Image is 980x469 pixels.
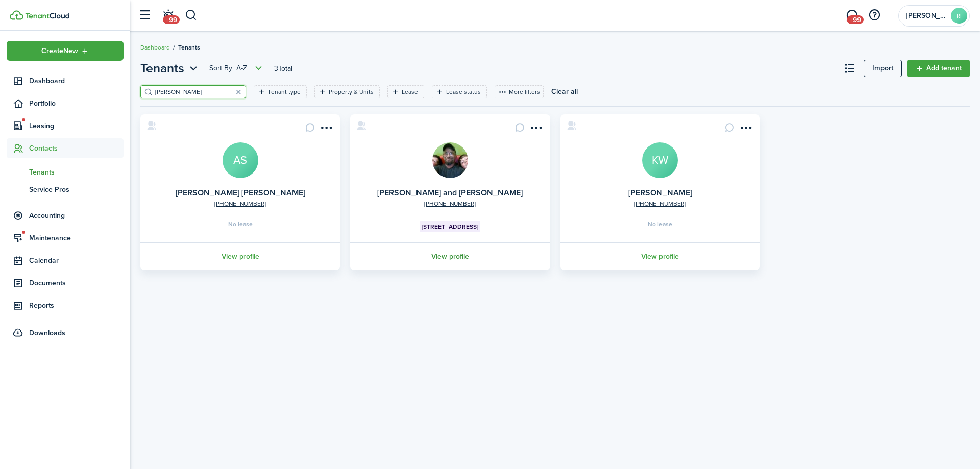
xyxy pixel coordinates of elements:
a: Tenants [7,163,124,181]
button: Open resource center [866,7,883,24]
a: [PHONE_NUMBER] [214,199,266,208]
filter-tag-label: Lease [402,87,418,96]
a: AS [223,142,258,178]
button: Open menu [209,62,265,75]
filter-tag: Open filter [314,85,380,98]
a: Service Pros [7,181,124,198]
span: No lease [648,221,672,227]
input: Search here... [153,87,242,97]
filter-tag: Open filter [387,85,424,98]
span: [STREET_ADDRESS] [422,222,478,231]
filter-tag-label: Tenant type [268,87,301,96]
button: Open menu [7,41,124,61]
button: Clear all [551,85,578,98]
a: View profile [559,242,762,270]
img: TenantCloud [25,13,69,19]
a: Import [864,60,902,77]
a: KW [642,142,678,178]
span: Tenants [29,167,124,178]
span: Portfolio [29,98,124,109]
span: +99 [847,15,864,24]
span: A-Z [236,63,247,73]
button: More filters [495,85,544,98]
button: Search [185,7,198,24]
button: Open menu [317,122,334,136]
img: TenantCloud [10,10,23,20]
img: Kevin and Morgan Crick [432,142,468,178]
button: Open menu [528,122,544,136]
a: [PERSON_NAME] [628,187,692,199]
button: Clear search [231,85,246,99]
header-page-total: 3 Total [274,63,292,74]
span: Tenants [140,59,184,78]
button: Open menu [738,122,754,136]
a: [PHONE_NUMBER] [634,199,686,208]
button: Sort byA-Z [209,62,265,75]
a: [PERSON_NAME] [PERSON_NAME] [176,187,305,199]
a: View profile [139,242,341,270]
filter-tag-label: Lease status [446,87,481,96]
span: Downloads [29,328,65,338]
span: No lease [228,221,253,227]
button: Open sidebar [135,6,154,25]
span: Sort by [209,63,236,73]
a: Messaging [842,3,862,29]
span: Contacts [29,143,124,154]
filter-tag: Open filter [432,85,487,98]
span: Create New [41,47,78,55]
avatar-text: RI [951,8,967,24]
button: Tenants [140,59,200,78]
a: Reports [7,295,124,315]
a: Dashboard [140,43,170,52]
span: Calendar [29,255,124,266]
a: Add tenant [907,60,970,77]
a: Notifications [158,3,178,29]
span: Maintenance [29,233,124,243]
filter-tag: Open filter [254,85,307,98]
span: Documents [29,278,124,288]
a: [PERSON_NAME] and [PERSON_NAME] [377,187,523,199]
span: Dashboard [29,76,124,86]
span: Reports [29,300,124,311]
a: [PHONE_NUMBER] [424,199,476,208]
span: Tenants [178,43,200,52]
filter-tag-label: Property & Units [329,87,374,96]
a: Dashboard [7,71,124,91]
span: Service Pros [29,184,124,195]
span: +99 [163,15,180,24]
a: View profile [349,242,551,270]
span: Accounting [29,210,124,221]
span: Leasing [29,120,124,131]
span: RANDALL INVESTMENT PROPERTIES [906,12,947,19]
button: Open menu [140,59,200,78]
